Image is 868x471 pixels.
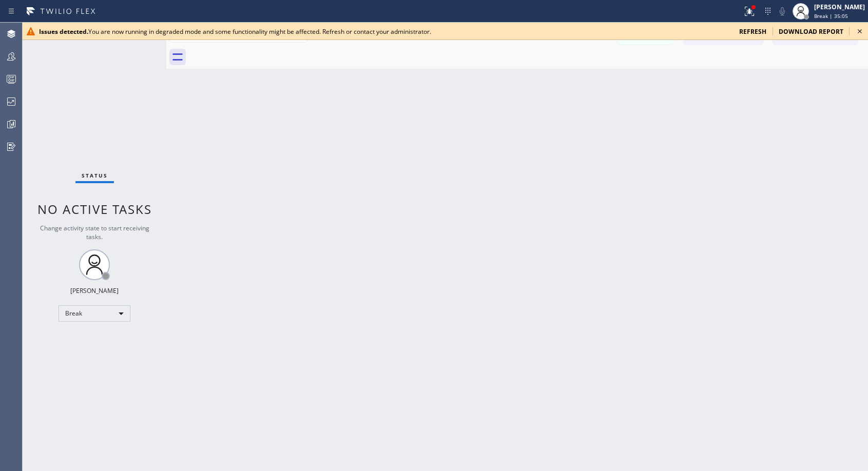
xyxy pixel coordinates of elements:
[40,224,149,241] span: Change activity state to start receiving tasks.
[37,201,152,218] span: No active tasks
[779,27,843,36] span: download report
[39,27,88,36] b: Issues detected.
[814,12,848,19] span: Break | 35:05
[739,27,766,36] span: refresh
[39,27,731,36] div: You are now running in degraded mode and some functionality might be affected. Refresh or contact...
[82,172,108,179] span: Status
[59,305,130,322] div: Break
[775,4,789,18] button: Mute
[70,286,119,295] div: [PERSON_NAME]
[814,3,865,11] div: [PERSON_NAME]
